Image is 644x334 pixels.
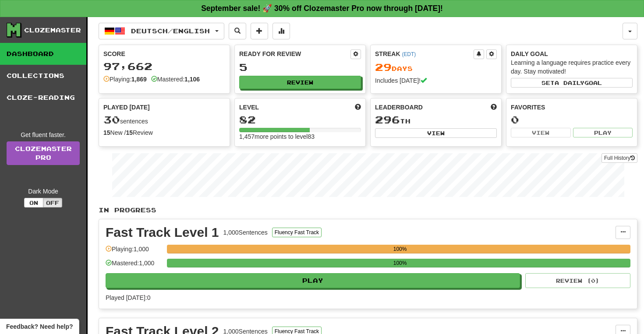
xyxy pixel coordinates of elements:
[375,62,497,73] div: Day s
[229,23,246,39] button: Search sentences
[375,128,497,138] button: View
[103,61,225,72] div: 97,662
[43,198,62,207] button: Off
[184,76,200,83] strong: 1,106
[272,23,290,39] button: More stats
[24,198,43,207] button: On
[126,129,133,136] strong: 15
[573,128,633,137] button: Play
[103,128,225,137] div: New / Review
[103,103,150,112] span: Played [DATE]
[402,51,416,57] a: (EDT)
[511,114,633,125] div: 0
[511,128,571,137] button: View
[525,273,630,288] button: Review (0)
[170,259,630,267] div: 100%
[355,103,361,112] span: Score more points to level up
[511,78,633,88] button: Seta dailygoal
[106,273,520,288] button: Play
[131,27,210,35] span: Deutsch / English
[375,76,497,85] div: Includes [DATE]!
[491,103,497,112] span: This week in points, UTC
[239,103,259,112] span: Level
[375,113,400,126] span: 296
[103,113,120,126] span: 30
[99,206,637,214] p: In Progress
[511,49,633,58] div: Daily Goal
[239,49,350,58] div: Ready for Review
[272,228,322,237] button: Fluency Fast Track
[239,132,361,141] div: 1,457 more points to level 83
[131,76,147,83] strong: 1,869
[602,153,637,163] button: Full History
[375,103,423,112] span: Leaderboard
[375,49,474,58] div: Streak
[151,75,200,84] div: Mastered:
[7,141,80,165] a: ClozemasterPro
[555,80,584,86] span: a daily
[7,187,80,196] div: Dark Mode
[103,129,110,136] strong: 15
[239,76,361,89] button: Review
[239,62,361,73] div: 5
[239,114,361,125] div: 82
[6,322,73,331] span: Open feedback widget
[106,226,219,239] div: Fast Track Level 1
[375,114,497,126] div: th
[223,228,268,237] div: 1,000 Sentences
[106,245,163,259] div: Playing: 1,000
[375,61,392,73] span: 29
[511,58,633,76] div: Learning a language requires practice every day. Stay motivated!
[106,294,150,301] span: Played [DATE]: 0
[103,49,225,58] div: Score
[24,26,81,35] div: Clozemaster
[170,245,630,253] div: 100%
[106,259,163,273] div: Mastered: 1,000
[201,4,443,13] strong: September sale! 🚀 30% off Clozemaster Pro now through [DATE]!
[103,114,225,126] div: sentences
[7,130,80,139] div: Get fluent faster.
[99,23,224,39] button: Deutsch/English
[511,103,633,112] div: Favorites
[103,75,147,84] div: Playing:
[251,23,268,39] button: Add sentence to collection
